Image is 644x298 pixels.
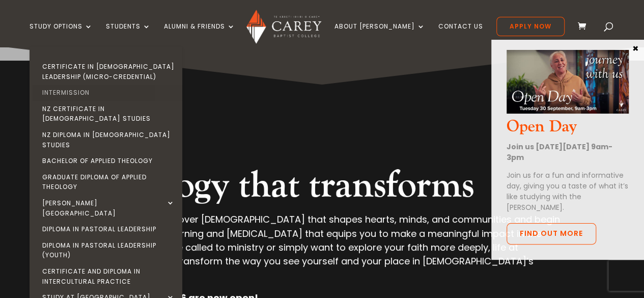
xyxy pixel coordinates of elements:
[438,23,483,47] a: Contact Us
[32,153,185,169] a: Bachelor of Applied Theology
[32,85,185,101] a: Intermission
[32,59,185,85] a: Certificate in [DEMOGRAPHIC_DATA] Leadership (Micro-credential)
[507,117,629,142] h3: Open Day
[106,23,151,47] a: Students
[496,17,565,36] a: Apply Now
[32,237,185,263] a: Diploma in Pastoral Leadership (Youth)
[164,23,235,47] a: Alumni & Friends
[246,10,321,44] img: Carey Baptist College
[507,170,629,213] p: Join us for a fun and informative day, giving you a taste of what it’s like studying with the [PE...
[334,23,425,47] a: About [PERSON_NAME]
[84,212,560,291] p: We invite you to discover [DEMOGRAPHIC_DATA] that shapes hearts, minds, and communities and begin...
[84,164,560,212] h2: Theology that transforms
[507,142,612,162] strong: Join us [DATE][DATE] 9am-3pm
[630,43,640,52] button: Close
[507,223,596,245] a: Find out more
[32,195,185,221] a: [PERSON_NAME][GEOGRAPHIC_DATA]
[32,127,185,153] a: NZ Diploma in [DEMOGRAPHIC_DATA] Studies
[32,221,185,237] a: Diploma in Pastoral Leadership
[32,101,185,127] a: NZ Certificate in [DEMOGRAPHIC_DATA] Studies
[32,263,185,289] a: Certificate and Diploma in Intercultural Practice
[507,105,629,117] a: Open Day Oct 2025
[32,169,185,195] a: Graduate Diploma of Applied Theology
[30,23,93,47] a: Study Options
[507,50,629,114] img: Open Day Oct 2025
